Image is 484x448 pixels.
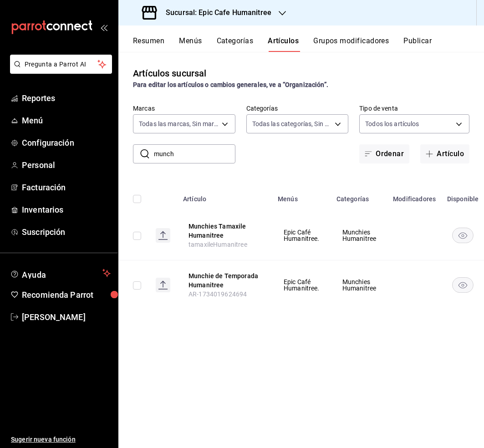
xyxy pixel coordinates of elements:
span: tamaxileHumanitree [189,241,247,248]
button: Ordenar [359,144,409,163]
button: Categorías [217,36,254,52]
th: Categorías [331,182,388,211]
span: Todas las marcas, Sin marca [139,119,219,128]
span: Munchies Humanitree [342,279,377,291]
span: Todos los artículos [365,119,419,128]
button: Artículo [420,144,469,163]
span: Personal [22,159,111,171]
input: Buscar artículo [154,145,235,163]
span: AR-1734019624694 [189,290,247,298]
span: Ayuda [22,268,99,279]
div: navigation tabs [133,36,484,52]
span: Sugerir nueva función [11,435,111,444]
span: Epic Café Humanitree. [284,229,320,242]
span: Pregunta a Parrot AI [25,60,98,69]
span: Configuración [22,137,111,149]
span: Facturación [22,181,111,193]
button: edit-product-location [189,222,261,240]
span: [PERSON_NAME] [22,311,111,323]
button: availability-product [452,277,474,293]
div: Artículos sucursal [133,66,206,80]
label: Tipo de venta [359,105,469,112]
button: Publicar [403,36,432,52]
span: Recomienda Parrot [22,289,111,301]
a: Pregunta a Parrot AI [6,66,112,76]
span: Reportes [22,92,111,104]
button: Menús [179,36,202,52]
h3: Sucursal: Epic Cafe Humanitree [158,7,271,18]
th: Modificadores [387,182,441,211]
th: Artículo [178,182,272,211]
span: Epic Café Humanitree. [284,279,320,291]
button: availability-product [452,228,474,243]
span: Menú [22,114,111,127]
button: open_drawer_menu [100,24,107,31]
button: Resumen [133,36,164,52]
th: Menús [272,182,331,211]
label: Categorías [246,105,349,112]
span: Suscripción [22,226,111,238]
button: Grupos modificadores [313,36,389,52]
button: Artículos [268,36,299,52]
span: Todas las categorías, Sin categoría [252,119,332,128]
button: edit-product-location [189,271,261,290]
span: Inventarios [22,204,111,216]
label: Marcas [133,105,235,112]
button: Pregunta a Parrot AI [10,55,112,74]
span: Munchies Humanitree [342,229,377,242]
strong: Para editar los artículos o cambios generales, ve a “Organización”. [133,81,328,88]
